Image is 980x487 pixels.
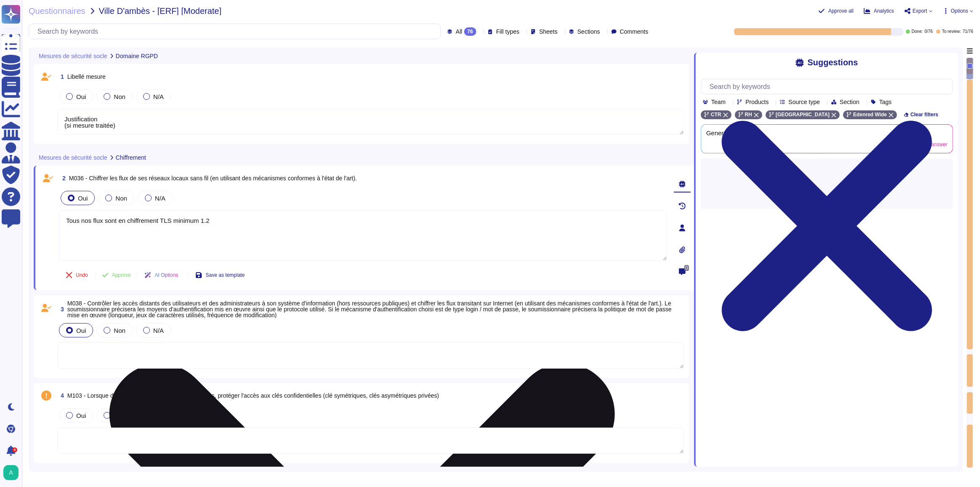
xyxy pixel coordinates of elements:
[76,93,86,100] span: Oui
[924,29,932,34] span: 0 / 76
[828,8,854,13] span: Approve all
[963,29,973,34] span: 71 / 76
[818,8,854,14] button: Approve all
[116,53,158,59] span: Domaine RGPD
[39,155,107,161] span: Mesures de sécurité socle
[3,465,19,480] img: user
[67,73,106,80] span: Libellé mesure
[577,29,600,35] span: Sections
[912,29,923,34] span: Done:
[456,29,462,35] span: All
[59,210,667,261] textarea: Tous nos flux sont en chiffrement TLS minimum 1.2
[951,8,968,13] span: Options
[69,175,357,182] span: M036 - Chiffrer les flux de ses réseaux locaux sans fil (en utilisant des mécanismes conformes à ...
[620,29,649,35] span: Comments
[539,29,558,35] span: Sheets
[57,306,64,312] span: 3
[155,195,166,202] span: N/A
[99,7,222,15] span: Ville D'ambès - [ERF] [Moderate]
[464,27,476,36] div: 76
[59,175,66,181] span: 2
[78,195,88,202] span: Oui
[39,53,107,59] span: Mesures de sécurité socle
[2,463,24,482] button: user
[116,155,146,161] span: Chiffrement
[115,195,127,202] span: Non
[864,8,894,14] button: Analytics
[57,109,684,135] textarea: Justification (si mesure traitée)
[684,265,689,271] span: 0
[874,8,894,13] span: Analytics
[57,74,64,80] span: 1
[114,93,126,100] span: Non
[153,93,164,100] span: N/A
[705,79,953,94] input: Search by keywords
[12,447,17,452] div: 8
[57,393,64,399] span: 4
[942,29,961,34] span: To review:
[913,8,927,13] span: Export
[33,24,441,39] input: Search by keywords
[67,300,672,318] span: M038 - Contrôler les accès distants des utilisateurs et des administrateurs à son système d'infor...
[29,7,85,15] span: Questionnaires
[496,29,519,35] span: Fill types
